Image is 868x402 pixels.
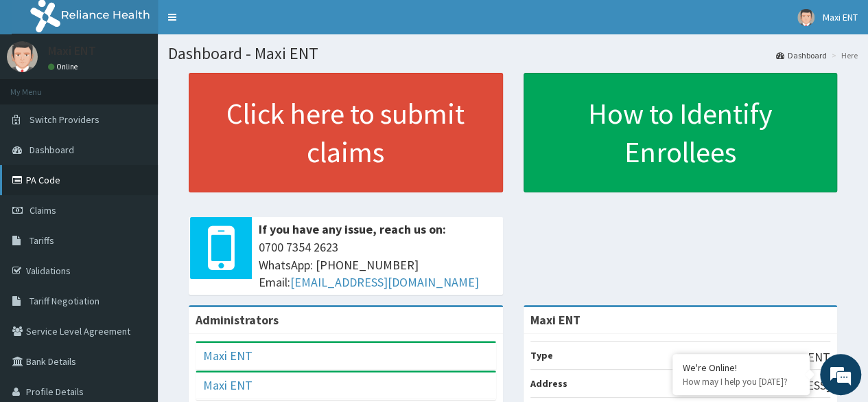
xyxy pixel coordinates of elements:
div: We're Online! [683,361,799,374]
b: Administrators [196,312,279,328]
a: Maxi ENT [203,348,253,364]
span: Dashboard [30,144,74,156]
span: Claims [30,204,56,216]
a: How to Identify Enrollees [524,73,838,192]
span: We're online! [80,116,189,255]
b: If you have any issue, reach us on: [259,221,446,237]
p: Maxi ENT [48,45,96,57]
a: Click here to submit claims [189,73,503,192]
a: Dashboard [776,49,827,61]
span: 0700 7354 2623 WhatsApp: [PHONE_NUMBER] Email: [259,238,496,291]
a: [EMAIL_ADDRESS][DOMAIN_NAME] [290,274,479,290]
a: Maxi ENT [203,377,253,393]
p: ENT [808,348,830,366]
img: User Image [797,9,814,26]
div: Minimize live chat window [225,7,258,40]
span: Tariff Negotiation [30,295,99,307]
li: Here [828,49,858,61]
a: Online [48,62,81,71]
img: d_794563401_company_1708531726252_794563401 [25,69,56,103]
textarea: Type your message and hit 'Enter' [7,261,261,309]
b: Address [530,377,567,390]
strong: Maxi ENT [530,312,580,328]
div: Chat with us now [71,77,231,95]
span: Tariffs [30,234,54,247]
img: User Image [7,41,38,72]
h1: Dashboard - Maxi ENT [168,45,858,63]
p: How may I help you today? [683,376,799,388]
b: Type [530,349,553,361]
span: Switch Providers [30,113,99,126]
span: Maxi ENT [823,11,858,23]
